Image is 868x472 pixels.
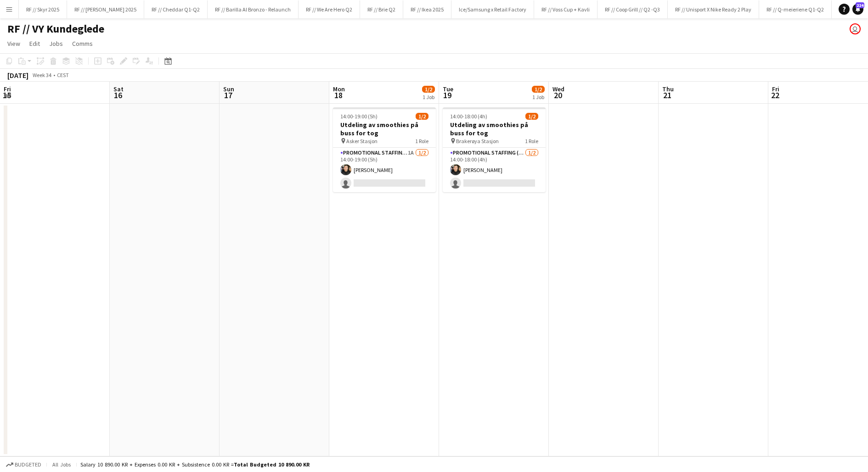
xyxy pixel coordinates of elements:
[30,72,53,78] span: Week 34
[333,121,436,137] h3: Utdeling av smoothies på buss for tog
[49,39,63,48] span: Jobs
[852,4,863,15] a: 224
[112,90,124,100] span: 16
[144,0,208,18] button: RF // Cheddar Q1-Q2
[423,94,434,100] div: 1 Job
[2,90,11,100] span: 15
[234,461,310,468] span: Total Budgeted 10 890.00 KR
[208,0,299,18] button: RF // Barilla Al Bronzo - Relaunch
[223,85,234,93] span: Sun
[4,38,24,50] a: View
[443,121,546,137] h3: Utdeling av smoothies på buss for tog
[759,0,832,18] button: RF // Q-meieriene Q1-Q2
[7,71,28,80] div: [DATE]
[29,39,40,48] span: Edit
[222,90,234,100] span: 17
[346,138,378,144] span: Asker Stasjon
[57,72,69,78] div: CEST
[443,148,546,192] app-card-role: Promotional Staffing (Sampling Staff)1/214:00-18:00 (4h)[PERSON_NAME]
[26,38,44,50] a: Edit
[661,90,674,100] span: 21
[443,85,453,93] span: Tue
[403,0,451,18] button: RF // Ikea 2025
[80,461,310,468] div: Salary 10 890.00 KR + Expenses 0.00 KR + Subsistence 0.00 KR =
[525,113,538,120] span: 1/2
[597,0,668,18] button: RF // Coop Grill // Q2 -Q3
[534,0,597,18] button: RF // Voss Cup + Kavli
[415,138,428,144] span: 1 Role
[4,85,11,93] span: Fri
[7,39,20,48] span: View
[333,107,436,192] app-job-card: 14:00-19:00 (5h)1/2Utdeling av smoothies på buss for tog Asker Stasjon1 RolePromotional Staffing ...
[662,85,674,93] span: Thu
[451,0,534,18] button: Ice/Samsung x Retail Factory
[7,22,104,36] h1: RF // VY Kundeglede
[5,460,43,470] button: Budgeted
[443,107,546,192] app-job-card: 14:00-18:00 (4h)1/2Utdeling av smoothies på buss for tog Brakerøya Stasjon1 RolePromotional Staff...
[51,461,73,468] span: All jobs
[551,90,564,100] span: 20
[456,138,499,144] span: Brakerøya Stasjon
[360,0,403,18] button: RF // Brie Q2
[67,0,144,18] button: RF // [PERSON_NAME] 2025
[15,461,41,468] span: Budgeted
[19,0,67,18] button: RF // Skyr 2025
[299,0,360,18] button: RF // We Are Hero Q2
[416,113,428,120] span: 1/2
[45,38,67,50] a: Jobs
[450,113,487,120] span: 14:00-18:00 (4h)
[113,85,124,93] span: Sat
[333,148,436,192] app-card-role: Promotional Staffing (Sampling Staff)1A1/214:00-19:00 (5h)[PERSON_NAME]
[532,94,544,100] div: 1 Job
[333,85,345,93] span: Mon
[850,23,861,34] app-user-avatar: Alexander Skeppland Hole
[72,39,93,48] span: Comms
[340,113,378,120] span: 14:00-19:00 (5h)
[532,86,545,93] span: 1/2
[856,2,864,8] span: 224
[68,38,96,50] a: Comms
[525,138,538,144] span: 1 Role
[332,90,345,100] span: 18
[422,86,435,93] span: 1/2
[668,0,759,18] button: RF // Unisport X Nike Ready 2 Play
[772,85,779,93] span: Fri
[552,85,564,93] span: Wed
[771,90,779,100] span: 22
[441,90,453,100] span: 19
